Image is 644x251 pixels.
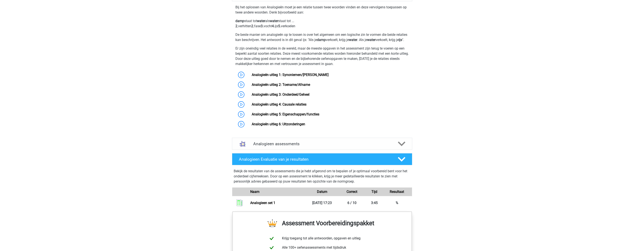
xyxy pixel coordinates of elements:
[252,83,310,87] a: Analogieën uitleg 2: Toename/Afname
[252,73,329,77] a: Analogieën uitleg 1: Synoniemen/[PERSON_NAME]
[270,19,278,23] b: water
[237,138,248,149] img: analogieen assessments
[349,38,357,42] b: water
[317,38,326,42] b: damp
[230,153,414,165] a: Analogieen Evaluatie van je resultaten
[307,189,337,194] div: Datum
[235,19,244,23] b: damp
[252,112,319,116] a: Analogieën uitleg 5: Eigenschappen/functies
[251,24,254,28] b: 2.
[367,189,382,194] div: Tijd
[247,189,307,194] div: Naam
[261,24,264,28] b: 3.
[230,138,414,150] a: assessments Analogieen assessments
[252,102,306,106] a: Analogieën uitleg 4: Causale relaties
[235,24,238,28] b: 2.
[239,157,391,162] h4: Analogieen Evaluatie van je resultaten
[252,122,305,126] a: Analogieën uitleg 6: Uitzonderingen
[272,24,275,28] b: 4.
[235,18,409,29] p: staat tot als staat tot ... verhitten fase vocht ijs verkoelen
[253,141,391,146] h4: Analogieen assessments
[367,38,376,42] b: water
[250,201,275,205] a: Analogieen set 1
[278,24,281,28] b: 5.
[235,32,409,42] p: De beste manier om analogieën op te lossen is over het algemeen om een logische zin te vormen die...
[337,189,367,194] div: Correct
[257,19,265,23] b: water
[382,189,412,194] div: Resultaat
[252,92,309,97] a: Analogieën uitleg 3: Onderdeel/Geheel
[235,46,409,67] p: Er zijn oneindig veel relaties in de wereld, maar de meeste opgaven in het assessment zijn terug ...
[399,38,402,42] b: ijs
[234,169,411,184] p: Bekijk de resultaten van de assessments die je hebt afgerond om te bepalen of je optimaal voorber...
[235,5,409,15] p: Bij het oplossen van Analogieën moet je een relatie tussen twee woorden vinden en deze vervolgens...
